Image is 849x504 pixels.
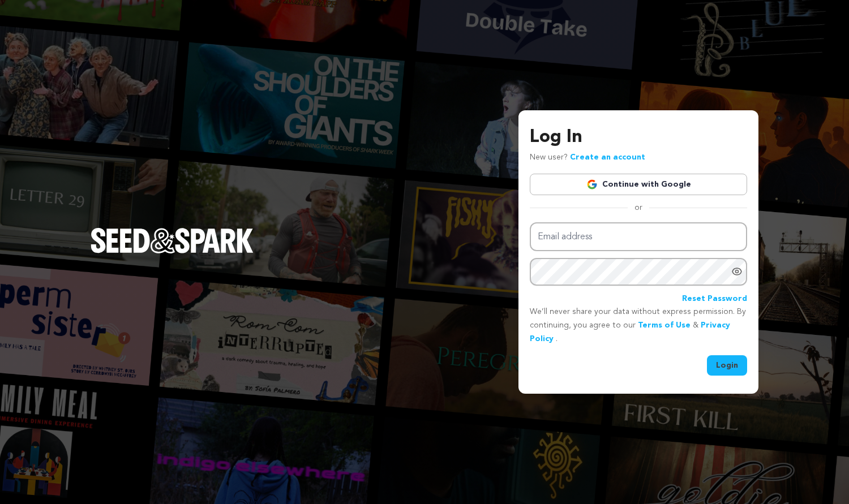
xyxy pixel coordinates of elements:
input: Email address [530,222,747,251]
p: New user? [530,151,645,165]
img: Google logo [586,179,598,190]
a: Continue with Google [530,174,747,195]
p: We’ll never share your data without express permission. By continuing, you agree to our & . [530,305,747,346]
h3: Log In [530,124,747,151]
a: Create an account [570,153,645,161]
a: Privacy Policy [530,321,730,343]
a: Terms of Use [638,321,691,329]
span: or [628,202,649,213]
img: Seed&Spark Logo [91,228,254,253]
a: Seed&Spark Homepage [91,228,254,275]
button: Login [707,355,747,376]
a: Show password as plain text. Warning: this will display your password on the screen. [731,266,743,277]
a: Reset Password [682,292,747,306]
